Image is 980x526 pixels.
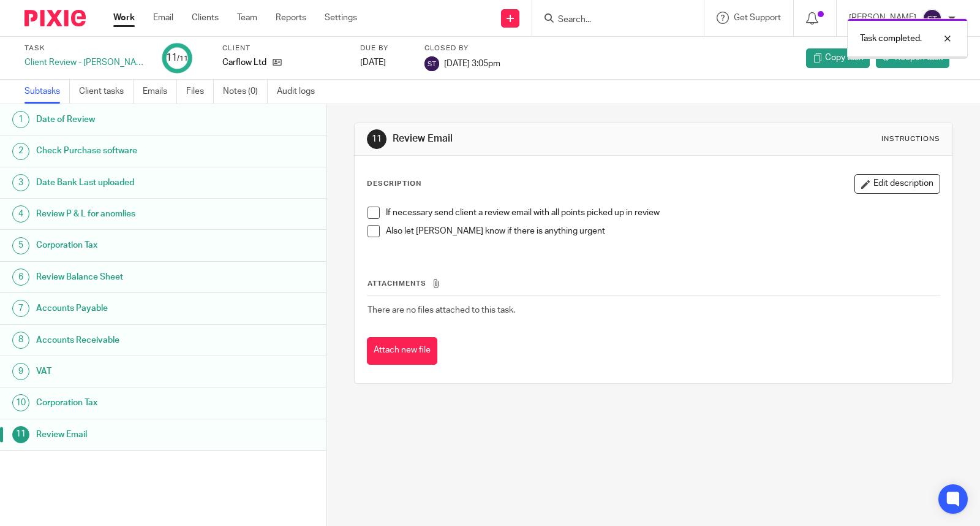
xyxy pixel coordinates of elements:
div: 3 [12,174,29,191]
div: 8 [12,332,29,349]
div: 1 [12,111,29,128]
div: 6 [12,269,29,286]
p: If necessary send client a review email with all points picked up in review [386,207,940,219]
label: Closed by [424,44,500,53]
div: [DATE] [360,56,409,69]
h1: VAT [36,362,221,381]
a: Team [237,12,257,24]
h1: Review Email [36,425,221,444]
p: Carflow Ltd [222,56,266,69]
div: 7 [12,300,29,317]
img: Pixie [24,10,86,26]
label: Client [222,44,345,53]
a: Subtasks [24,80,70,104]
div: 10 [12,394,29,411]
div: 4 [12,205,29,223]
h1: Date of Review [36,110,221,129]
h1: Review Email [393,132,679,145]
p: Description [367,179,421,189]
div: 11 [166,51,188,65]
a: Notes (0) [223,80,268,104]
a: Reports [276,12,306,24]
div: Client Review - [PERSON_NAME] [24,56,147,69]
h1: Check Purchase software [36,142,221,160]
span: There are no files attached to this task. [367,306,515,314]
h1: Corporation Tax [36,236,221,254]
button: Attach new file [367,337,437,365]
a: Audit logs [277,80,324,104]
img: svg%3E [424,56,439,71]
h1: Accounts Receivable [36,331,221,349]
h1: Corporation Tax [36,394,221,412]
p: Task completed. [860,32,922,45]
span: Attachments [367,280,426,287]
a: Client tasks [79,80,134,104]
img: svg%3E [922,9,942,28]
label: Task [24,44,147,53]
a: Emails [143,80,177,104]
h1: Date Bank Last uploaded [36,173,221,192]
small: /11 [177,55,188,62]
a: Files [186,80,214,104]
p: Also let [PERSON_NAME] know if there is anything urgent [386,225,940,237]
div: 5 [12,237,29,254]
div: 2 [12,143,29,160]
a: Email [153,12,173,24]
label: Due by [360,44,409,53]
div: 11 [12,426,29,443]
a: Work [113,12,135,24]
div: 9 [12,363,29,380]
div: Instructions [881,134,940,144]
a: Settings [325,12,357,24]
button: Edit description [854,174,940,194]
h1: Review P & L for anomlies [36,205,221,223]
div: 11 [367,129,386,149]
a: Clients [192,12,219,24]
h1: Accounts Payable [36,299,221,318]
span: [DATE] 3:05pm [444,59,500,67]
h1: Review Balance Sheet [36,268,221,286]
